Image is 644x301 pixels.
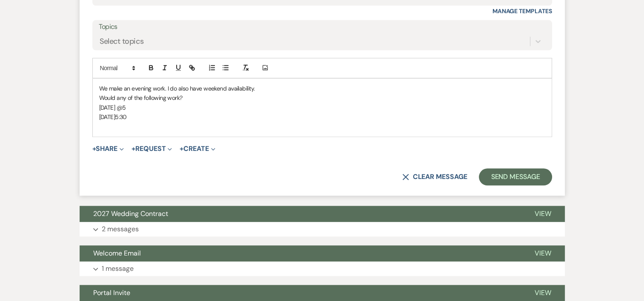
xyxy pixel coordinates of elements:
button: Send Message [479,168,552,185]
span: 2027 Wedding Contract [93,209,168,218]
button: Create [180,145,215,152]
p: [DATE]5:30 [99,112,545,122]
button: Share [92,145,124,152]
button: Welcome Email [80,245,521,261]
span: + [92,145,96,152]
span: View [535,249,551,258]
button: Clear message [402,173,467,180]
span: Welcome Email [93,249,141,258]
button: View [521,206,565,222]
button: 2 messages [80,222,565,236]
p: 2 messages [102,224,139,235]
div: Select topics [100,35,144,47]
span: View [535,209,551,218]
p: We make an evening work. I do also have weekend availability. [99,84,545,93]
p: 1 message [102,263,134,274]
label: Topics [99,21,546,33]
button: View [521,285,565,301]
span: Portal Invite [93,288,130,297]
p: Would any of the following work? [99,93,545,102]
a: Manage Templates [492,7,552,15]
button: 2027 Wedding Contract [80,206,521,222]
p: [DATE] @5 [99,103,545,112]
button: View [521,245,565,261]
button: Request [132,145,172,152]
button: 1 message [80,261,565,276]
span: + [132,145,135,152]
span: + [180,145,183,152]
span: View [535,288,551,297]
button: Portal Invite [80,285,521,301]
